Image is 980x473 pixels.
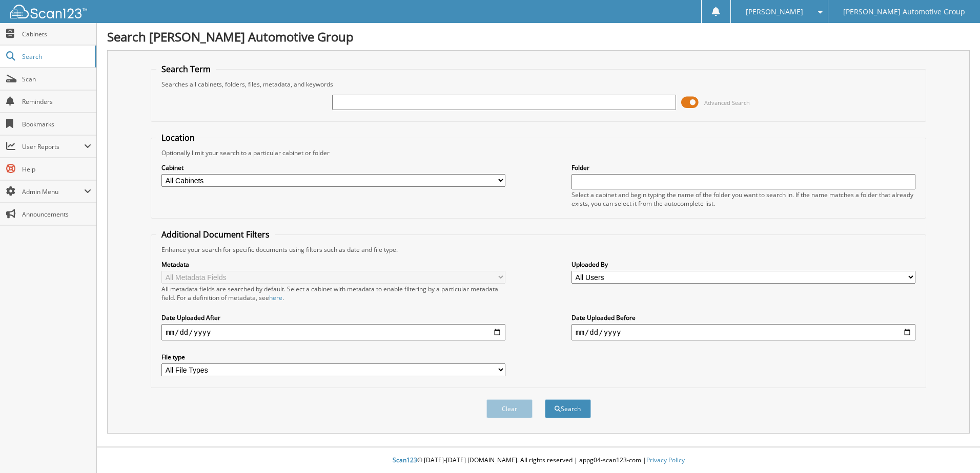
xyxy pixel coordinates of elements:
[10,5,87,18] img: scan123-logo-white.svg
[571,260,915,269] label: Uploaded By
[156,80,921,89] div: Searches all cabinets, folders, files, metadata, and keywords
[571,163,915,172] label: Folder
[97,448,980,473] div: © [DATE]-[DATE] [DOMAIN_NAME]. All rights reserved | appg04-scan123-com |
[393,456,417,464] span: Scan123
[704,99,750,106] span: Advanced Search
[161,353,505,361] label: File type
[22,165,91,174] span: Help
[161,324,505,340] input: start
[22,120,91,128] span: Bookmarks
[156,245,921,254] div: Enhance your search for specific documents using filters such as date and file type.
[571,313,915,322] label: Date Uploaded Before
[486,399,533,418] button: Clear
[161,260,505,269] label: Metadata
[22,75,91,83] span: Scan
[107,28,970,45] h1: Search [PERSON_NAME] Automotive Group
[746,9,803,15] span: [PERSON_NAME]
[545,399,591,418] button: Search
[22,142,84,151] span: User Reports
[571,324,915,340] input: end
[269,293,282,302] a: here
[156,229,275,240] legend: Additional Document Filters
[571,190,915,208] div: Select a cabinet and begin typing the name of the folder you want to search in. If the name match...
[646,456,685,464] a: Privacy Policy
[22,187,84,196] span: Admin Menu
[161,313,505,322] label: Date Uploaded After
[22,97,91,106] span: Reminders
[156,148,921,157] div: Optionally limit your search to a particular cabinet or folder
[843,9,965,15] span: [PERSON_NAME] Automotive Group
[161,163,505,172] label: Cabinet
[156,132,200,143] legend: Location
[156,63,216,75] legend: Search Term
[22,52,90,61] span: Search
[22,30,91,38] span: Cabinets
[22,210,91,219] span: Announcements
[161,285,505,302] div: All metadata fields are searched by default. Select a cabinet with metadata to enable filtering b...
